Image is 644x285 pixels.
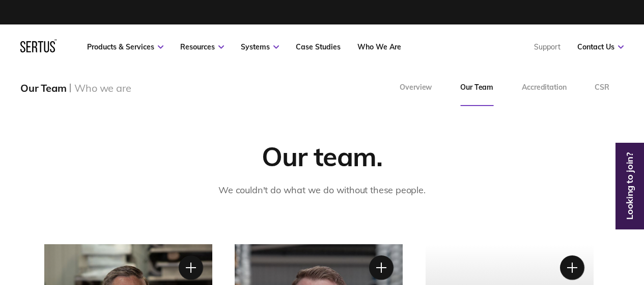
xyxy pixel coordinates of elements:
a: Looking to join? [618,182,641,190]
div: Our Team [20,82,66,94]
div: Who we are [74,82,131,94]
a: Systems [241,42,279,51]
a: Case Studies [296,42,341,51]
a: Resources [180,42,224,51]
a: Who We Are [357,42,401,51]
a: Accreditation [508,69,580,106]
p: We couldn't do what we do without these people. [218,183,426,198]
a: Contact Us [577,42,624,51]
a: Products & Services [87,42,163,51]
a: Support [534,42,561,51]
a: Overview [385,69,446,106]
a: CSR [580,69,624,106]
div: Our team. [262,140,383,173]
